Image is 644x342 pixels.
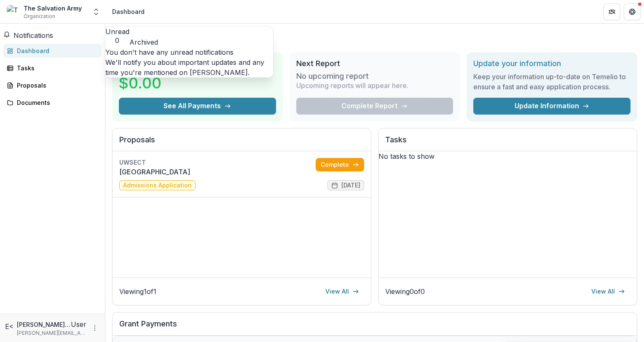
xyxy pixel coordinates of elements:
[3,96,102,110] a: Documents
[3,78,102,92] a: Proposals
[385,135,630,151] h2: Tasks
[5,321,13,331] div: Elizabeth Pond Reza <elizabeth.reza@use.salvationarmy.org>
[17,98,95,107] div: Documents
[17,329,86,337] p: [PERSON_NAME][EMAIL_ADDRESS][PERSON_NAME][DOMAIN_NAME]
[105,57,273,77] p: We'll notify you about important updates and any time you're mentioned on [PERSON_NAME].
[624,3,641,20] button: Get Help
[3,61,102,75] a: Tasks
[473,59,631,68] h2: Update your information
[119,319,630,335] h2: Grant Payments
[24,4,82,13] div: The Salvation Army
[112,7,145,16] div: Dashboard
[119,135,364,151] h2: Proposals
[7,5,20,19] img: The Salvation Army
[17,320,71,329] p: [PERSON_NAME] [PERSON_NAME] <[PERSON_NAME][EMAIL_ADDRESS][PERSON_NAME][DOMAIN_NAME]>
[90,3,102,20] button: Open entity switcher
[119,98,276,115] button: See All Payments
[316,158,364,171] a: Complete
[13,31,53,40] span: Notifications
[129,37,158,47] button: Archived
[604,3,620,20] button: Partners
[473,72,631,92] h3: Keep your information up-to-date on Temelio to ensure a fast and easy application process.
[320,285,364,298] a: View All
[24,13,55,20] span: Organization
[586,285,630,298] a: View All
[296,80,408,91] p: Upcoming reports will appear here.
[71,319,86,329] p: User
[112,30,637,45] h1: Dashboard
[90,323,100,333] button: More
[3,30,53,40] button: Notifications
[17,64,95,72] div: Tasks
[105,47,273,57] p: You don't have any unread notifications
[17,81,95,90] div: Proposals
[119,72,161,94] h3: $0.00
[473,98,631,115] a: Update Information
[109,5,148,18] nav: breadcrumb
[105,27,129,45] button: Unread
[119,167,316,177] a: [GEOGRAPHIC_DATA]
[105,37,129,45] span: 0
[3,44,102,58] a: Dashboard
[17,46,95,55] div: Dashboard
[378,151,637,161] p: No tasks to show
[296,59,453,68] h2: Next Report
[296,72,369,81] h3: No upcoming report
[119,286,156,297] p: Viewing 1 of 1
[385,286,425,297] p: Viewing 0 of 0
